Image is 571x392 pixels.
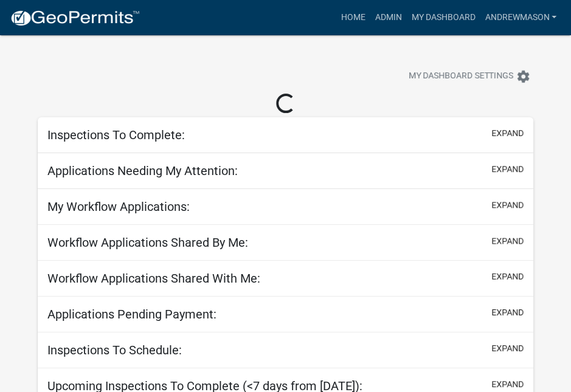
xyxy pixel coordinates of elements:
[491,127,524,140] button: expand
[406,6,480,29] a: My Dashboard
[409,69,513,84] span: My Dashboard Settings
[336,6,370,29] a: Home
[47,343,182,357] h5: Inspections To Schedule:
[516,69,530,84] i: settings
[47,163,238,178] h5: Applications Needing My Attention:
[491,163,524,176] button: expand
[491,199,524,211] button: expand
[491,270,524,283] button: expand
[480,6,561,29] a: AndrewMason
[47,271,260,286] h5: Workflow Applications Shared With Me:
[491,378,524,391] button: expand
[399,64,540,88] button: My Dashboard Settingssettings
[370,6,406,29] a: Admin
[47,128,185,142] h5: Inspections To Complete:
[47,307,216,322] h5: Applications Pending Payment:
[491,342,524,355] button: expand
[47,199,190,214] h5: My Workflow Applications:
[491,235,524,247] button: expand
[491,306,524,319] button: expand
[47,235,248,250] h5: Workflow Applications Shared By Me:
